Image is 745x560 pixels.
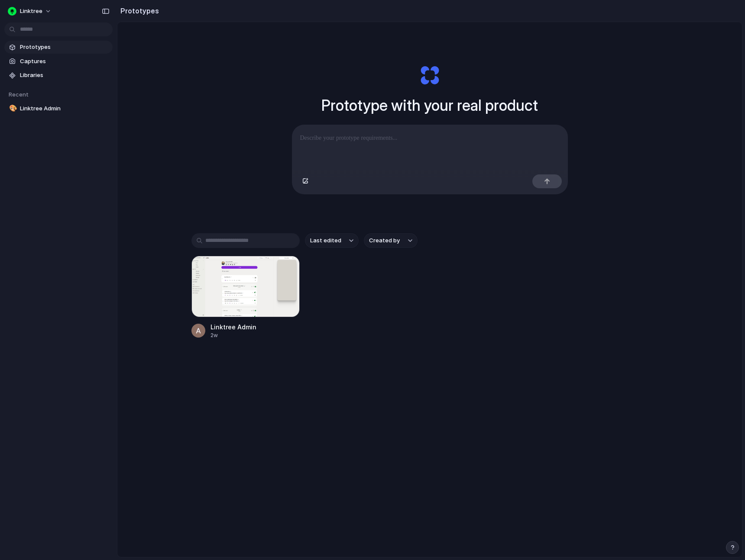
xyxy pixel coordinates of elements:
span: Linktree [20,7,42,16]
h2: Prototypes [117,6,159,16]
button: Last edited [305,233,359,248]
div: Linktree Admin [211,322,256,331]
span: Libraries [20,71,109,80]
a: Prototypes [4,41,113,54]
a: Linktree AdminLinktree Admin2w [191,256,300,339]
h1: Prototype with your real product [321,94,538,117]
span: Captures [20,57,109,66]
a: Captures [4,55,113,68]
button: 🎨 [8,104,16,113]
a: Libraries [4,69,113,82]
button: Created by [364,233,418,248]
span: Recent [9,91,29,98]
span: Created by [369,236,400,245]
a: 🎨Linktree Admin [4,102,113,115]
button: Linktree [4,4,56,18]
div: 🎨 [9,103,15,113]
span: Linktree Admin [20,104,109,113]
span: Prototypes [20,43,109,51]
span: Last edited [310,236,341,245]
div: 2w [211,331,256,339]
